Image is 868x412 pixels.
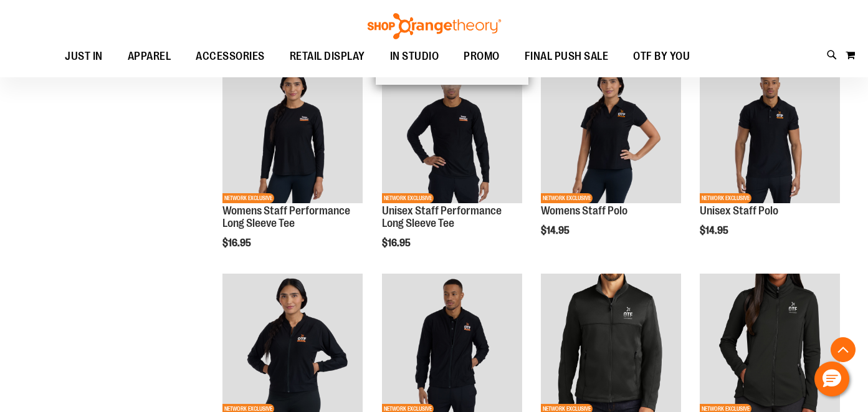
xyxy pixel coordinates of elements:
span: NETWORK EXCLUSIVE [700,193,751,203]
span: RETAIL DISPLAY [290,42,365,70]
a: OTF BY YOU [621,42,702,71]
div: product [216,57,369,280]
span: $14.95 [700,225,730,236]
a: ACCESSORIES [183,42,277,71]
a: Womens Staff Performance Long Sleeve TeeNETWORK EXCLUSIVE [222,63,363,205]
span: $16.95 [382,237,413,249]
img: Unisex Staff Polo [700,63,840,203]
a: IN STUDIO [378,42,452,70]
span: JUST IN [65,42,103,70]
div: product [376,57,528,280]
button: Back To Top [831,337,856,362]
div: product [535,57,687,268]
a: Unisex Staff PoloNETWORK EXCLUSIVE [700,63,840,205]
span: IN STUDIO [390,42,439,70]
img: Shop Orangetheory [366,13,503,39]
span: NETWORK EXCLUSIVE [222,193,274,203]
span: $14.95 [541,225,571,236]
a: RETAIL DISPLAY [277,42,378,71]
div: product [694,57,846,268]
span: FINAL PUSH SALE [525,42,609,70]
a: Unisex Staff Performance Long Sleeve TeeNETWORK EXCLUSIVE [382,63,522,205]
span: NETWORK EXCLUSIVE [541,193,593,203]
img: Unisex Staff Performance Long Sleeve Tee [382,63,522,203]
a: APPAREL [115,42,184,71]
span: OTF BY YOU [633,42,690,70]
a: JUST IN [52,42,115,71]
a: Womens Staff Performance Long Sleeve Tee [222,204,350,229]
img: Womens Staff Polo [541,63,681,203]
button: Hello, have a question? Let’s chat. [814,362,849,396]
span: $16.95 [222,237,253,249]
img: Womens Staff Performance Long Sleeve Tee [222,63,363,203]
a: Womens Staff Polo [541,204,627,217]
span: NETWORK EXCLUSIVE [382,193,434,203]
a: Unisex Staff Performance Long Sleeve Tee [382,204,502,229]
a: Womens Staff PoloNETWORK EXCLUSIVE [541,63,681,205]
a: PROMO [451,42,512,71]
span: PROMO [464,42,500,70]
span: ACCESSORIES [196,42,265,70]
a: Unisex Staff Polo [700,204,778,217]
span: APPAREL [128,42,171,70]
a: FINAL PUSH SALE [512,42,621,71]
